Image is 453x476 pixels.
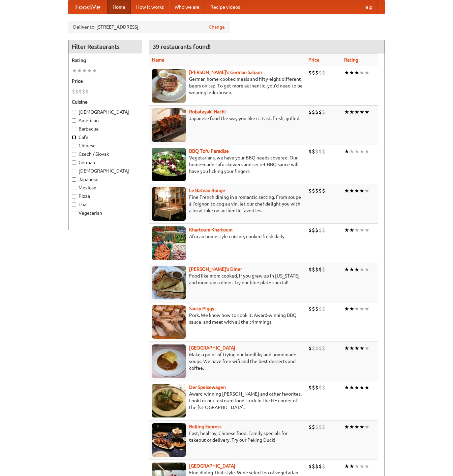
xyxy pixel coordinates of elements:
li: ★ [344,384,349,391]
img: czechpoint.jpg [152,344,186,378]
li: $ [322,423,325,431]
p: German home-cooked meals and fifty-eight different beers on tap. To get more authentic, you'd nee... [152,76,303,96]
a: [GEOGRAPHIC_DATA] [189,463,235,469]
input: [DEMOGRAPHIC_DATA] [72,169,76,173]
input: Mexican [72,186,76,190]
li: ★ [364,423,369,431]
h4: Filter Restaurants [68,40,142,53]
li: ★ [364,384,369,391]
li: ★ [364,187,369,194]
a: [PERSON_NAME]'s German Saloon [189,70,262,75]
div: Deliver to: [STREET_ADDRESS] [68,21,230,33]
a: Who we are [169,0,205,14]
li: ★ [354,384,359,391]
p: Vegetarians, we have your BBQ needs covered. Our home-made tofu skewers and secret BBQ sauce will... [152,154,303,175]
ng-pluralize: 39 restaurants found! [153,43,211,50]
img: beijing.jpg [152,423,186,457]
input: [DEMOGRAPHIC_DATA] [72,110,76,114]
input: Cafe [72,135,76,140]
li: ★ [359,108,364,116]
li: ★ [344,463,349,470]
li: ★ [359,384,364,391]
li: $ [79,88,82,95]
li: $ [315,344,319,352]
li: $ [308,305,312,313]
a: Name [152,57,164,63]
li: ★ [354,148,359,155]
li: ★ [349,226,354,234]
li: ★ [354,69,359,76]
li: $ [308,384,312,391]
p: Award-winning [PERSON_NAME] and other favorites. Look for our restored food truck in the NE corne... [152,391,303,411]
a: Saucy Piggy [189,306,214,311]
li: $ [315,187,319,194]
li: $ [312,463,315,470]
img: speisewagen.jpg [152,384,186,417]
li: $ [319,226,322,234]
li: ★ [359,226,364,234]
input: Thai [72,203,76,207]
a: Le Bateau Rouge [189,188,225,193]
p: Fast, healthy, Chinese food. Family specials for takeout or delivery. Try our Peking Duck! [152,430,303,443]
li: $ [319,423,322,431]
label: Vegetarian [72,210,139,216]
label: Czech / Slovak [72,151,139,157]
h5: Price [72,78,139,84]
li: ★ [359,148,364,155]
input: Barbecue [72,127,76,131]
label: Barbecue [72,125,139,132]
li: $ [308,463,312,470]
p: Pork. We know how to cook it. Award-winning BBQ sauce, and meat with all the trimmings. [152,312,303,325]
li: ★ [359,305,364,313]
li: ★ [349,384,354,391]
li: ★ [349,148,354,155]
a: Robatayaki Hachi [189,109,226,114]
b: BBQ Tofu Paradise [189,148,229,154]
img: robatayaki.jpg [152,108,186,142]
li: $ [312,344,315,352]
li: ★ [364,266,369,273]
li: ★ [354,187,359,194]
img: khartoum.jpg [152,226,186,260]
li: ★ [364,305,369,313]
li: ★ [349,69,354,76]
li: $ [308,423,312,431]
a: Beijing Express [189,424,221,429]
li: $ [312,226,315,234]
li: $ [322,463,325,470]
a: How it works [131,0,169,14]
li: $ [315,266,319,273]
li: $ [319,344,322,352]
li: ★ [344,344,349,352]
li: $ [315,305,319,313]
li: $ [312,148,315,155]
a: [GEOGRAPHIC_DATA] [189,345,235,351]
input: Japanese [72,177,76,182]
label: Cafe [72,134,139,141]
p: Fine French dining in a romantic setting. From soupe à l'oignon to coq au vin, let our chef delig... [152,194,303,214]
li: ★ [349,305,354,313]
li: ★ [72,67,77,74]
img: bateaurouge.jpg [152,187,186,221]
li: ★ [344,148,349,155]
img: tofuparadise.jpg [152,148,186,181]
h5: Rating [72,57,139,64]
li: $ [322,108,325,116]
a: FoodMe [68,0,107,14]
li: ★ [364,344,369,352]
a: Change [209,24,225,30]
li: $ [322,69,325,76]
li: ★ [354,344,359,352]
li: $ [322,384,325,391]
label: German [72,159,139,166]
li: ★ [364,148,369,155]
label: [DEMOGRAPHIC_DATA] [72,168,139,174]
a: Khartoum Khartoum [189,227,233,232]
li: ★ [359,187,364,194]
li: $ [308,148,312,155]
li: ★ [359,266,364,273]
li: $ [308,108,312,116]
